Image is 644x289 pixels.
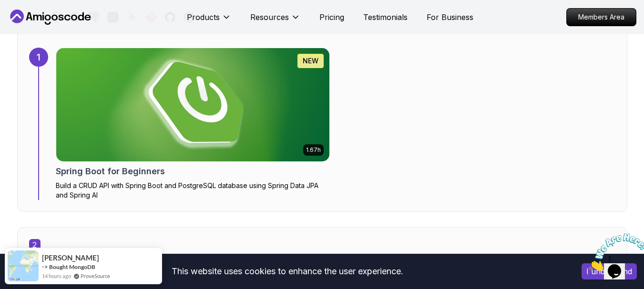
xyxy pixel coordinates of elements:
[29,48,48,67] div: 1
[49,263,95,270] a: Bought MongoDB
[303,56,318,66] p: NEW
[427,11,473,23] a: For Business
[8,250,39,281] img: provesource social proof notification image
[4,4,63,41] img: Chat attention grabber
[187,11,231,30] button: Products
[187,11,220,23] p: Products
[56,48,330,200] a: Spring Boot for Beginners card1.67hNEWSpring Boot for BeginnersBuild a CRUD API with Spring Boot ...
[250,11,289,23] p: Resources
[4,4,8,12] span: 1
[7,261,567,282] div: This website uses cookies to enhance the user experience.
[363,11,408,23] a: Testimonials
[306,146,321,154] p: 1.67h
[81,272,110,280] a: ProveSource
[42,254,99,262] span: [PERSON_NAME]
[42,272,71,280] span: 14 hours ago
[585,229,644,275] iframe: chat widget
[56,181,330,200] p: Build a CRUD API with Spring Boot and PostgreSQL database using Spring Data JPA and Spring AI
[56,48,329,161] img: Spring Boot for Beginners card
[56,165,165,178] h2: Spring Boot for Beginners
[566,8,636,26] a: Members Area
[582,263,637,279] button: Accept cookies
[319,11,344,23] a: Pricing
[29,239,41,250] span: 2
[567,9,636,26] p: Members Area
[42,263,48,270] span: ->
[250,11,300,30] button: Resources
